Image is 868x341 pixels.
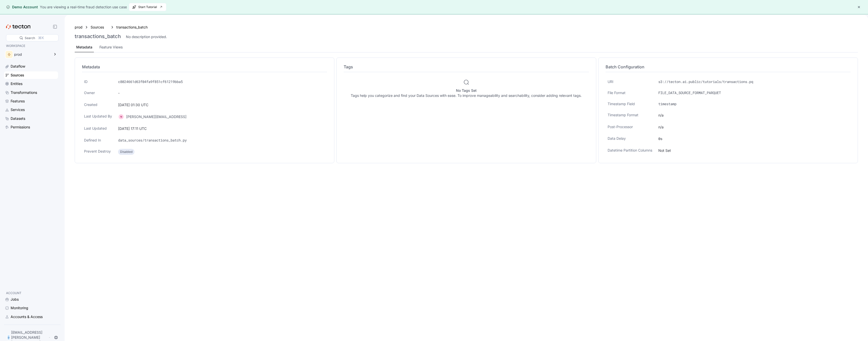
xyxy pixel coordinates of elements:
[4,89,58,96] a: Transformations
[91,24,108,30] a: Sources
[99,44,123,50] div: Feature Views
[4,71,58,79] a: Sources
[606,64,851,70] h4: Batch Configuration
[126,34,167,39] div: No description provided.
[4,106,58,113] a: Services
[11,305,28,311] div: Monitoring
[4,296,58,303] a: Jobs
[4,80,58,88] a: Entities
[11,124,30,130] div: Permissions
[76,44,92,50] div: Metadata
[25,36,35,40] div: Search
[75,24,83,30] a: prod
[75,33,121,39] h3: transactions_batch
[6,291,56,296] p: ACCOUNT
[14,53,50,56] div: prod
[351,93,582,98] p: Tags help you categorize and find your Data Sources with ease. To improve manageability and searc...
[38,35,44,41] div: ⌘K
[344,64,589,70] h4: Tags
[6,5,38,10] div: Demo Account
[11,98,25,104] div: Features
[4,304,58,312] a: Monitoring
[4,313,58,321] a: Accounts & Access
[11,64,25,69] div: Dataflow
[11,314,43,320] div: Accounts & Access
[351,88,582,93] h5: No Tags Set
[4,115,58,122] a: Datasets
[40,4,127,10] div: You are viewing a real-time fraud detection use case
[129,3,166,11] button: Start Tutorial
[11,81,22,87] div: Entities
[11,90,37,95] div: Transformations
[7,334,10,340] div: D
[11,107,25,112] div: Services
[4,123,58,131] a: Permissions
[116,24,148,30] a: transactions_batch
[6,34,59,41] div: Search⌘K
[4,63,58,70] a: Dataflow
[6,43,56,48] p: WORKSPACE
[4,97,58,105] a: Features
[11,72,24,78] div: Sources
[82,64,327,70] h4: Metadata
[11,297,19,302] div: Jobs
[11,116,25,121] div: Datasets
[132,3,163,11] span: Start Tutorial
